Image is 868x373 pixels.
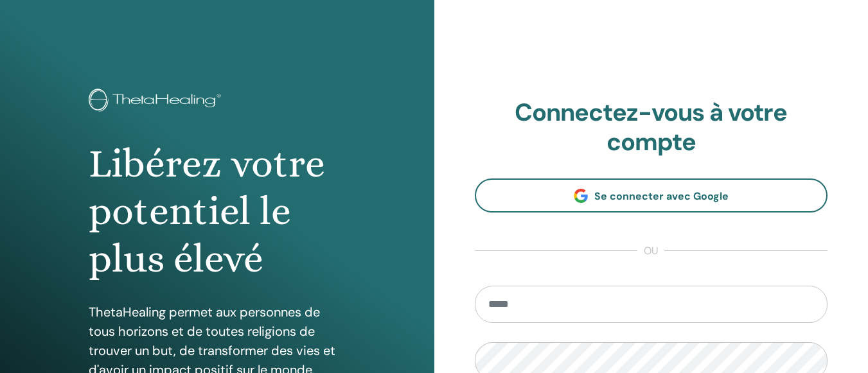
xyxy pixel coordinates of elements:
[637,243,664,259] span: ou
[475,178,828,213] a: Se connecter avec Google
[475,98,828,157] h2: Connectez-vous à votre compte
[594,189,729,203] span: Se connecter avec Google
[89,140,346,283] h1: Libérez votre potentiel le plus élevé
